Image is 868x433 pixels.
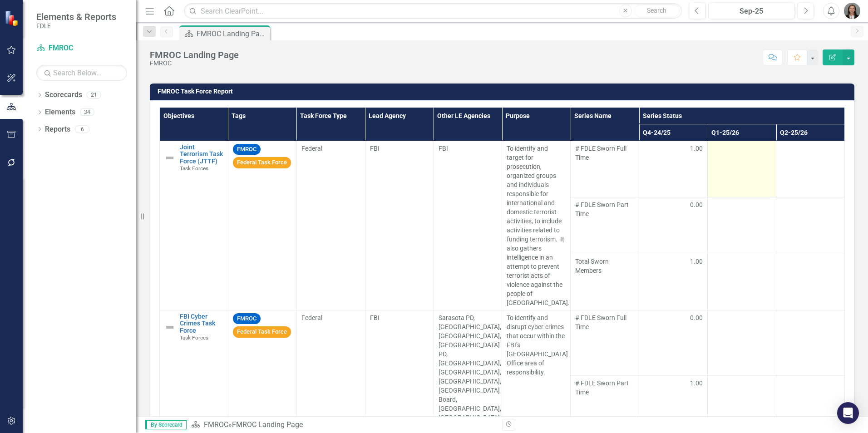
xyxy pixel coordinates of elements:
[639,310,708,375] td: Double-Click to Edit
[36,11,116,22] span: Elements & Reports
[690,257,703,266] span: 1.00
[690,144,703,153] span: 1.00
[844,3,860,19] img: Barrett Espino
[45,90,82,100] a: Scorecards
[708,3,795,19] button: Sep-25
[301,145,322,152] span: Federal
[639,197,708,254] td: Double-Click to Edit
[776,141,845,197] td: Double-Click to Edit
[233,144,261,155] span: FMROC
[711,6,792,17] div: Sep-25
[575,379,634,397] span: # FDLE Sworn Part Time
[150,60,239,67] div: FMROC
[197,28,268,39] div: FMROC Landing Page
[5,10,20,26] img: ClearPoint Strategy
[80,108,94,116] div: 34
[180,313,223,334] a: FBI Cyber Crimes Task Force
[45,124,70,135] a: Reports
[370,314,380,321] span: FBI
[150,50,239,60] div: FMROC Landing Page
[204,420,228,429] a: FMROC
[180,335,208,341] span: Task Forces
[439,144,498,153] p: FBI
[36,65,127,81] input: Search Below...
[837,402,859,424] div: Open Intercom Messenger
[507,314,568,376] span: To identify and disrupt cyber-crimes that occur within the FBI’s [GEOGRAPHIC_DATA] Office area of...
[690,200,703,209] span: 0.00
[575,313,634,331] span: # FDLE Sworn Full Time
[639,141,708,197] td: Double-Click to Edit
[160,141,228,310] td: Double-Click to Edit Right Click for Context Menu
[36,22,116,30] small: FDLE
[191,420,495,430] div: »
[776,197,845,254] td: Double-Click to Edit
[164,153,175,163] img: Not Defined
[158,88,850,95] h3: FMROC Task Force Report
[180,144,223,165] a: Joint Terrorism Task Force (JTTF)
[87,91,101,99] div: 21
[708,310,776,375] td: Double-Click to Edit
[233,313,261,325] span: FMROC
[233,157,291,168] span: Federal Task Force
[145,420,187,429] span: By Scorecard
[575,200,634,218] span: # FDLE Sworn Part Time
[301,314,322,321] span: Federal
[690,379,703,388] span: 1.00
[507,144,566,307] p: To identify and target for prosecution, organized groups and individuals responsible for internat...
[164,322,175,333] img: Not Defined
[634,5,680,17] button: Search
[233,326,291,338] span: Federal Task Force
[690,313,703,322] span: 0.00
[370,145,380,152] span: FBI
[575,257,634,275] span: Total Sworn Members
[36,43,127,54] a: FMROC
[75,125,89,133] div: 6
[776,310,845,375] td: Double-Click to Edit
[575,144,634,162] span: # FDLE Sworn Full Time
[708,141,776,197] td: Double-Click to Edit
[232,420,303,429] div: FMROC Landing Page
[45,107,75,118] a: Elements
[184,3,682,19] input: Search ClearPoint...
[708,197,776,254] td: Double-Click to Edit
[647,7,666,14] span: Search
[180,165,208,172] span: Task Forces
